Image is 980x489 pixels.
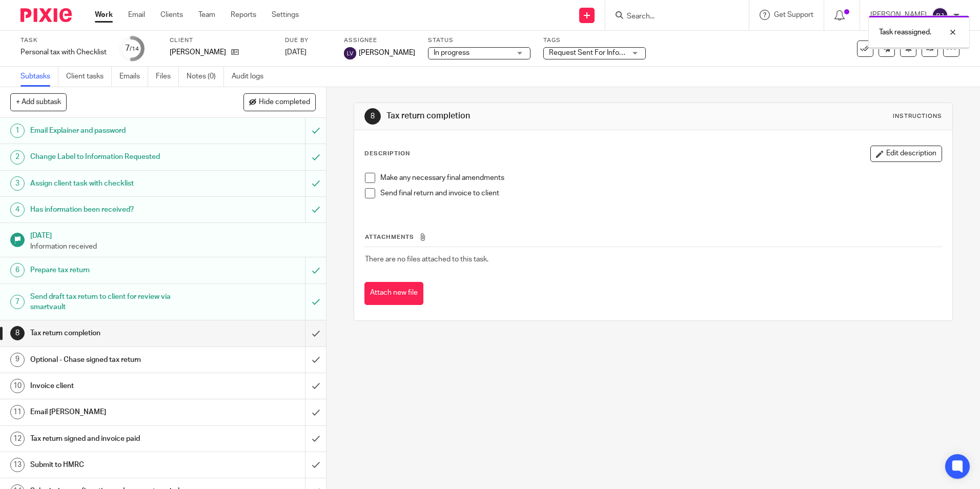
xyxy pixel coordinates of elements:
div: 1 [10,124,25,138]
button: Edit description [870,146,942,162]
a: Client tasks [66,67,112,87]
a: Files [156,67,179,87]
a: Email [128,10,145,20]
img: svg%3E [932,7,948,24]
h1: Has information been received? [30,202,207,217]
h1: Prepare tax return [30,262,207,278]
h1: Tax return signed and invoice paid [30,431,207,446]
div: 11 [10,405,25,419]
span: Hide completed [259,98,310,107]
div: 9 [10,353,25,367]
p: Description [364,150,410,158]
label: Due by [285,36,331,45]
p: Information received [30,241,316,252]
div: 7 [125,43,139,54]
h1: Change Label to Information Requested [30,149,207,165]
div: 7 [10,295,25,309]
p: Send final return and invoice to client [380,188,941,198]
span: Attachments [365,234,414,240]
button: Hide completed [243,93,316,111]
h1: Invoice client [30,378,207,394]
span: Request Sent For Information [549,49,644,56]
a: Notes (0) [187,67,224,87]
a: Settings [272,10,299,20]
h1: Optional - Chase signed tax return [30,352,207,368]
h1: Submit to HMRC [30,457,207,473]
div: 6 [10,263,25,277]
a: Subtasks [21,67,58,87]
button: Attach new file [364,282,423,305]
div: 3 [10,176,25,191]
div: Personal tax with Checklist [21,47,107,57]
h1: [DATE] [30,228,316,241]
div: 4 [10,202,25,217]
h1: Assign client task with checklist [30,176,207,191]
button: + Add subtask [10,93,67,111]
a: Reports [231,10,256,20]
h1: Tax return completion [386,111,675,121]
small: /14 [130,46,139,52]
a: Work [95,10,113,20]
p: Task reassigned. [879,27,931,37]
a: Emails [119,67,148,87]
div: 10 [10,379,25,393]
span: In progress [434,49,469,56]
label: Client [170,36,272,45]
span: [PERSON_NAME] [359,48,415,58]
div: 8 [10,326,25,340]
a: Audit logs [232,67,271,87]
div: Instructions [893,112,942,120]
h1: Email Explainer and password [30,123,207,138]
span: [DATE] [285,49,307,56]
h1: Email [PERSON_NAME] [30,404,207,420]
div: 8 [364,108,381,125]
p: [PERSON_NAME] [170,47,226,57]
div: 2 [10,150,25,165]
div: 12 [10,432,25,446]
label: Status [428,36,530,45]
img: Pixie [21,8,72,22]
h1: Send draft tax return to client for review via smartvault [30,289,207,315]
p: Make any necessary final amendments [380,173,941,183]
span: There are no files attached to this task. [365,256,488,263]
div: 13 [10,458,25,472]
label: Task [21,36,107,45]
h1: Tax return completion [30,325,207,341]
a: Team [198,10,215,20]
label: Assignee [344,36,415,45]
img: svg%3E [344,47,356,59]
a: Clients [160,10,183,20]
